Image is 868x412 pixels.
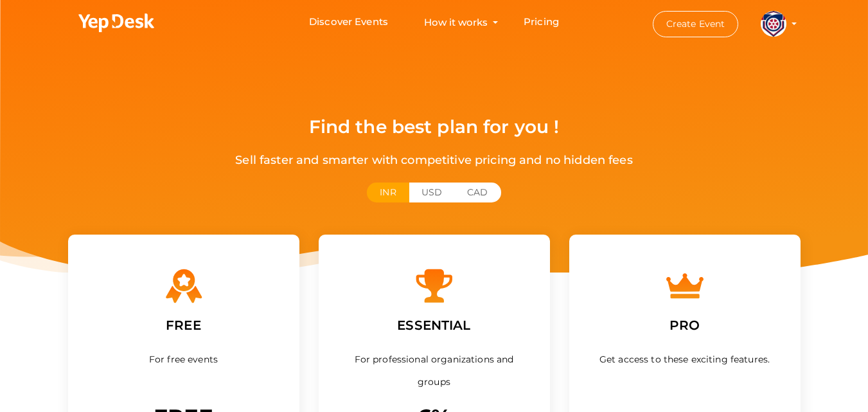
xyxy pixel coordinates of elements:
div: For free events [87,348,280,400]
button: CAD [454,183,500,202]
label: FREE [156,305,211,345]
img: Free [164,267,203,305]
div: Sell faster and smarter with competitive pricing and no hidden fees [6,151,862,170]
div: Find the best plan for you ! [6,103,862,151]
img: 9LCHJDNL_small.jpeg [761,11,786,37]
div: For professional organizations and groups [338,348,531,400]
img: trophy.svg [415,267,454,305]
div: Get access to these exciting features. [589,348,781,400]
a: Pricing [524,10,559,34]
img: crown.svg [666,267,704,305]
a: Discover Events [309,10,388,34]
button: USD [409,183,455,202]
button: Create Event [653,11,739,37]
button: INR [367,183,409,202]
label: ESSENTIAL [387,305,480,345]
button: How it works [420,10,492,34]
label: PRO [660,305,709,345]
